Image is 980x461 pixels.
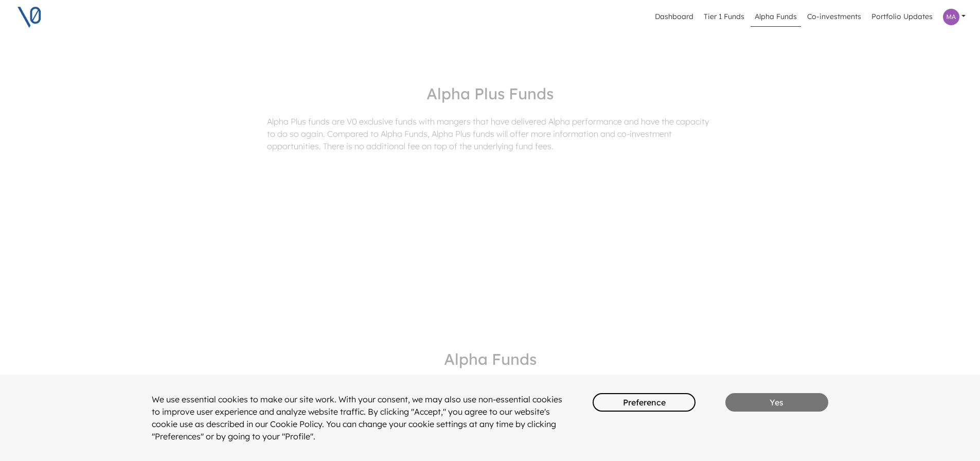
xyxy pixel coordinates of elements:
div: Alpha Plus funds are V0 exclusive funds with mangers that have delivered Alpha performance and ha... [259,115,721,161]
h3: V0 [241,235,571,250]
a: Alpha Funds [751,7,801,27]
a: V0Alpha PlusClosedV0 [220,169,760,317]
span: Closed [299,253,341,268]
button: Preference [593,393,696,412]
span: Alpha Plus [239,253,295,268]
img: V0 [604,180,733,308]
button: Yes [725,393,828,412]
a: Dashboard [651,7,698,27]
img: Profile [943,9,959,25]
img: V0 logo [16,4,42,30]
h4: Alpha Plus Funds [213,76,767,111]
h4: Alpha Funds [213,342,767,377]
a: Co-investments [803,7,865,27]
a: Portfolio Updates [867,7,937,27]
a: Tier 1 Funds [700,7,749,27]
div: We use essential cookies to make our site work. With your consent, we may also use non-essential ... [152,393,563,442]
